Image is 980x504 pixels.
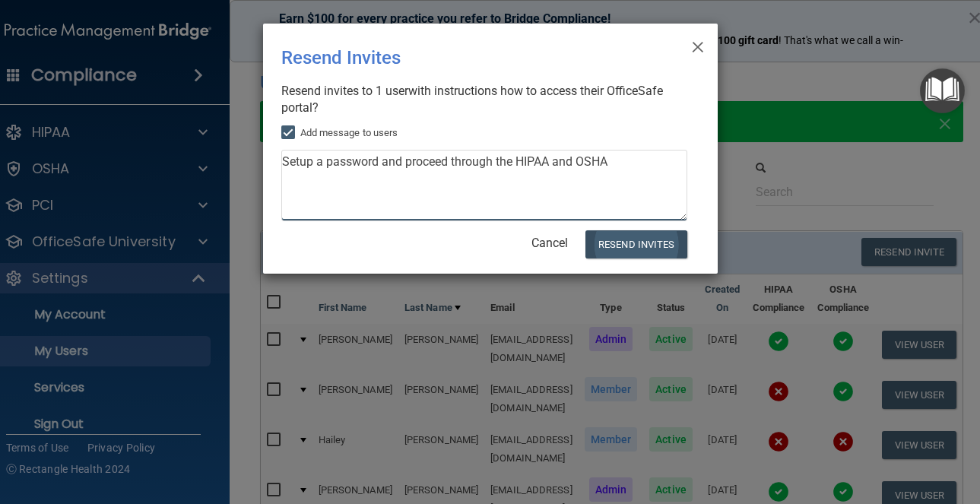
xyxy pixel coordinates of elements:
[920,68,965,113] button: Open Resource Center
[281,127,299,139] input: Add message to users
[281,83,687,116] div: Resend invites to 1 user with instructions how to access their OfficeSafe portal?
[281,124,398,142] label: Add message to users
[281,36,637,80] div: Resend Invites
[531,236,568,250] a: Cancel
[691,30,705,60] span: ×
[585,230,687,258] button: Resend Invites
